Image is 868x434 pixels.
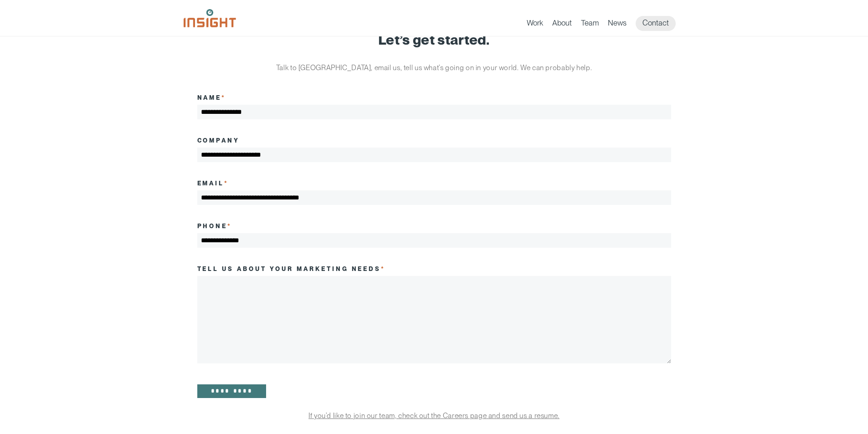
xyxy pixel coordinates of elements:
[636,16,676,31] a: Contact
[581,18,599,31] a: Team
[197,137,240,144] label: Company
[608,18,627,31] a: News
[263,61,605,75] p: Talk to [GEOGRAPHIC_DATA], email us, tell us what’s going on in your world. We can probably help.
[197,179,229,187] label: Email
[308,411,560,420] a: If you’d like to join our team, check out the Careers page and send us a resume.
[197,265,386,272] label: Tell us about your marketing needs
[197,94,226,101] label: Name
[552,18,572,31] a: About
[184,9,236,27] img: Insight Marketing Design
[527,16,685,31] nav: primary navigation menu
[197,32,671,47] h1: Let’s get started.
[197,222,232,230] label: Phone
[527,18,543,31] a: Work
